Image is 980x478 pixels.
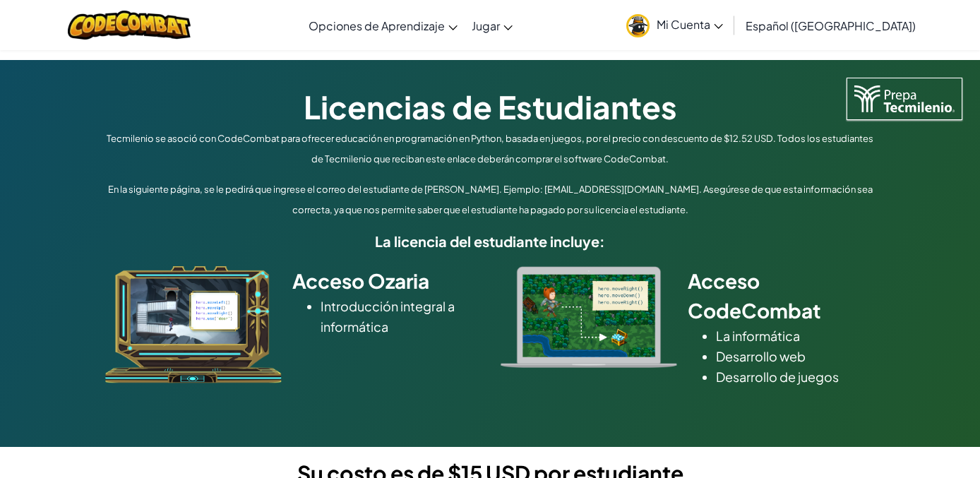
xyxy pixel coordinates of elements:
a: Español ([GEOGRAPHIC_DATA]) [739,6,923,44]
img: Tecmilenio logo [847,78,962,120]
img: ozaria_acodus.png [105,266,282,383]
img: type_real_code.png [501,266,677,368]
span: Opciones de Aprendizaje [309,18,445,33]
a: Opciones de Aprendizaje [301,6,465,44]
h2: Acceso Ozaria [292,266,479,296]
h1: Licencias de Estudiantes [102,85,878,129]
a: Mi Cuenta [619,3,730,47]
li: La informática [716,325,875,346]
span: Jugar [472,18,500,33]
h5: La licencia del estudiante incluye: [102,230,878,252]
img: avatar [626,14,650,37]
span: Mi Cuenta [657,17,723,32]
h2: Acceso CodeCombat [688,266,875,325]
p: En la siguiente página, se le pedirá que ingrese el correo del estudiante de [PERSON_NAME]. Ejemp... [102,179,878,220]
a: Jugar [465,6,520,44]
span: Español ([GEOGRAPHIC_DATA]) [746,18,916,33]
img: CodeCombat logo [68,11,191,40]
li: Introducción integral a informática [321,296,479,337]
li: Desarrollo web [716,346,875,366]
p: Tecmilenio se asoció con CodeCombat para ofrecer educación en programación en Python, basada en j... [102,129,878,169]
li: Desarrollo de juegos [716,366,875,387]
